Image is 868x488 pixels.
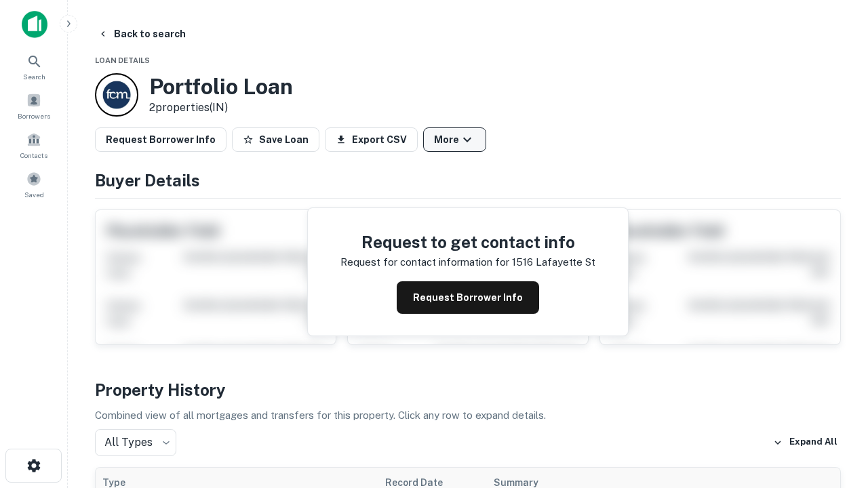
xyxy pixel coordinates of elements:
h3: Portfolio Loan [149,74,293,100]
button: Request Borrower Info [95,127,226,152]
button: Back to search [92,22,191,46]
div: All Types [95,429,176,456]
a: Contacts [4,127,64,163]
a: Saved [4,166,64,203]
p: 2 properties (IN) [149,100,293,116]
h4: Buyer Details [95,168,841,192]
h4: Property History [95,378,841,402]
h4: Request to get contact info [340,230,595,254]
p: Combined view of all mortgages and transfers for this property. Click any row to expand details. [95,407,841,424]
span: Saved [24,189,44,200]
span: Search [23,71,45,82]
a: Borrowers [4,87,64,124]
button: Save Loan [232,127,319,152]
iframe: Chat Widget [800,380,868,445]
button: Expand All [770,432,841,453]
button: Request Borrower Info [397,281,539,314]
p: Request for contact information for [340,254,509,270]
span: Borrowers [18,110,50,121]
a: Search [4,48,64,85]
span: Loan Details [95,56,150,64]
p: 1516 lafayette st [512,254,595,270]
img: capitalize-icon.png [22,11,47,38]
button: Export CSV [325,127,418,152]
button: More [423,127,486,152]
span: Contacts [20,150,47,161]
